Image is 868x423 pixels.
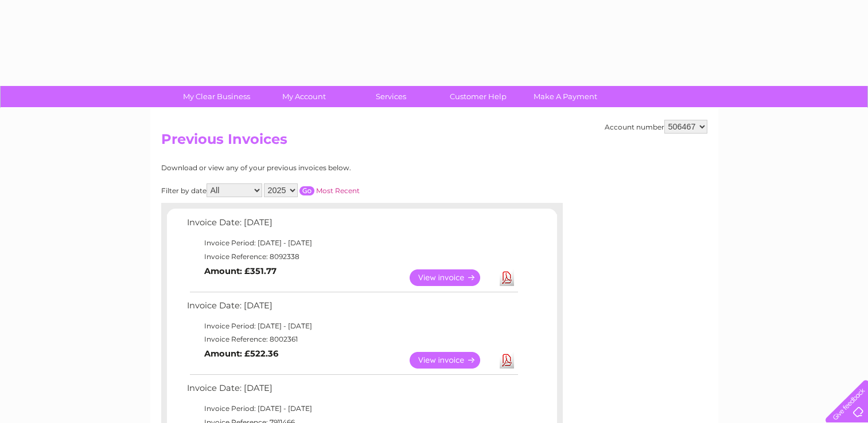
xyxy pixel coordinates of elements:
td: Invoice Date: [DATE] [184,215,520,236]
td: Invoice Period: [DATE] - [DATE] [184,319,520,333]
a: My Clear Business [169,86,264,107]
a: Download [500,352,514,369]
a: View [410,269,494,286]
a: View [410,352,494,369]
td: Invoice Reference: 8002361 [184,332,520,346]
a: Customer Help [431,86,526,107]
a: My Account [256,86,351,107]
a: Make A Payment [518,86,613,107]
div: Download or view any of your previous invoices below. [161,164,462,172]
div: Account number [605,120,707,134]
b: Amount: £351.77 [204,266,277,276]
td: Invoice Date: [DATE] [184,381,520,402]
td: Invoice Reference: 8092338 [184,250,520,264]
td: Invoice Date: [DATE] [184,298,520,319]
b: Amount: £522.36 [204,348,278,359]
td: Invoice Period: [DATE] - [DATE] [184,402,520,416]
a: Most Recent [316,186,360,195]
div: Filter by date [161,183,462,197]
h2: Previous Invoices [161,131,707,153]
a: Download [500,269,514,286]
td: Invoice Period: [DATE] - [DATE] [184,236,520,250]
a: Services [344,86,438,107]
